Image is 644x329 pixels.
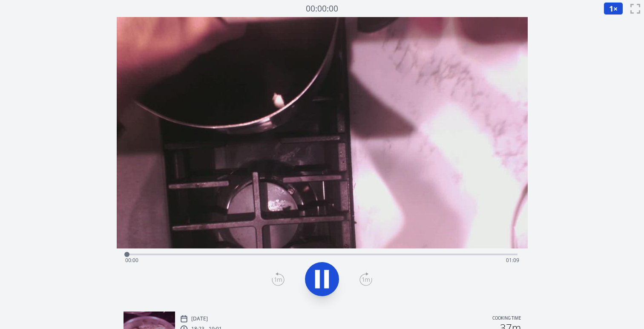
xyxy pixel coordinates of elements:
[492,315,521,323] p: Cooking time
[506,257,519,264] span: 01:09
[191,315,208,322] p: [DATE]
[306,3,338,15] a: 00:00:00
[609,3,613,14] span: 1
[604,2,623,15] button: 1×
